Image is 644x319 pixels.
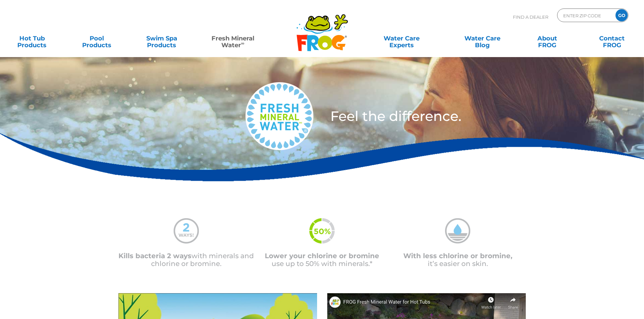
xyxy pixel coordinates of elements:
a: Water CareBlog [457,32,508,45]
p: Find A Dealer [513,8,548,25]
a: ContactFROG [587,32,637,45]
a: Fresh MineralWater∞ [201,32,264,45]
img: fresh-mineral-water-logo-medium [245,82,313,150]
input: Zip Code Form [563,11,608,20]
span: With less chlorine or bromine, [403,252,512,260]
h3: Feel the difference. [330,109,590,123]
img: mineral-water-2-ways [173,218,199,244]
span: Kills bacteria 2 ways [118,252,191,260]
p: use up to 50% with minerals.* [254,252,390,268]
img: fmw-50percent-icon [309,218,335,244]
input: GO [615,9,628,21]
p: with minerals and chlorine or bromine. [118,252,254,268]
sup: ∞ [241,40,244,46]
a: Swim SpaProducts [136,32,187,45]
img: mineral-water-less-chlorine [445,218,471,244]
a: Hot TubProducts [7,32,57,45]
a: AboutFROG [522,32,572,45]
span: Lower your chlorine or bromine [265,252,379,260]
a: PoolProducts [72,32,122,45]
p: it’s easier on skin. [390,252,526,268]
a: Water CareExperts [361,32,443,45]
